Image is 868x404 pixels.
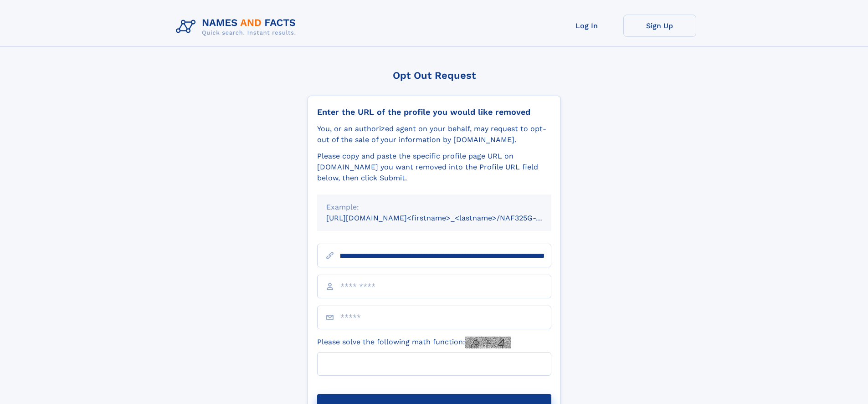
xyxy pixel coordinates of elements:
[317,337,511,348] label: Please solve the following math function:
[326,214,569,222] small: [URL][DOMAIN_NAME]<firstname>_<lastname>/NAF325G-xxxxxxxx
[317,123,551,145] div: You, or an authorized agent on your behalf, may request to opt-out of the sale of your informatio...
[317,107,551,117] div: Enter the URL of the profile you would like removed
[308,70,561,81] div: Opt Out Request
[326,202,542,213] div: Example:
[550,15,623,37] a: Log In
[623,15,696,37] a: Sign Up
[172,15,303,39] img: Logo Names and Facts
[317,151,551,184] div: Please copy and paste the specific profile page URL on [DOMAIN_NAME] you want removed into the Pr...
